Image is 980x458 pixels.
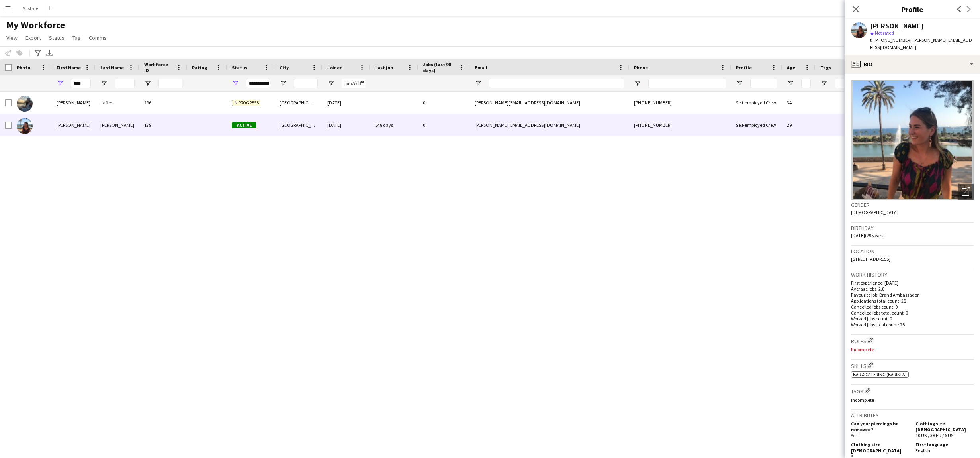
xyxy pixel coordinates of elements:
[736,80,743,87] button: Open Filter Menu
[915,442,974,448] h5: First language
[69,33,84,43] a: Tag
[72,34,81,41] span: Tag
[370,114,418,136] div: 548 days
[57,80,64,87] button: Open Filter Menu
[22,33,44,43] a: Export
[835,79,859,88] input: Tags Filter Input
[870,22,923,29] div: [PERSON_NAME]
[851,224,974,232] h3: Birthday
[634,80,641,87] button: Open Filter Menu
[96,114,139,136] div: [PERSON_NAME]
[731,114,782,136] div: Self-employed Crew
[418,92,470,114] div: 0
[851,298,974,304] p: Applications total count: 28
[275,92,323,114] div: [GEOGRAPHIC_DATA]
[158,79,182,88] input: Workforce ID Filter Input
[851,421,909,432] h5: Can your piercings be removed?
[958,184,974,200] div: Open photos pop-in
[629,114,731,136] div: [PHONE_NUMBER]
[851,248,974,255] h3: Location
[851,232,885,238] span: [DATE] (29 years)
[851,201,974,208] h3: Gender
[17,65,30,71] span: Photo
[232,65,247,71] span: Status
[915,421,974,432] h5: Clothing size [DEMOGRAPHIC_DATA]
[787,65,795,71] span: Age
[851,346,974,352] p: Incomplete
[851,209,898,215] span: [DEMOGRAPHIC_DATA]
[470,92,629,114] div: [PERSON_NAME][EMAIL_ADDRESS][DOMAIN_NAME]
[851,387,974,395] h3: Tags
[851,271,974,278] h3: Work history
[845,4,980,14] h3: Profile
[475,65,487,71] span: Email
[782,92,816,114] div: 34
[787,80,794,87] button: Open Filter Menu
[475,80,482,87] button: Open Filter Menu
[96,92,139,114] div: Jaffer
[327,80,334,87] button: Open Filter Menu
[634,65,648,71] span: Phone
[25,34,41,41] span: Export
[342,79,366,88] input: Joined Filter Input
[232,80,239,87] button: Open Filter Menu
[851,286,974,292] p: Average jobs: 2.8
[870,37,972,50] span: | [PERSON_NAME][EMAIL_ADDRESS][DOMAIN_NAME]
[232,122,256,128] span: Active
[851,322,974,328] p: Worked jobs total count: 28
[52,92,96,114] div: [PERSON_NAME]
[736,65,752,71] span: Profile
[17,96,33,112] img: Sophia Jaffer
[100,80,108,87] button: Open Filter Menu
[851,442,909,454] h5: Clothing size [DEMOGRAPHIC_DATA]
[275,114,323,136] div: [GEOGRAPHIC_DATA]
[851,80,974,200] img: Crew avatar or photo
[33,48,43,58] app-action-btn: Advanced filters
[875,30,894,36] span: Not rated
[648,79,726,88] input: Phone Filter Input
[6,34,18,41] span: View
[851,432,857,438] span: Yes
[915,448,930,454] span: English
[489,79,624,88] input: Email Filter Input
[192,65,207,71] span: Rating
[845,55,980,74] div: Bio
[280,65,289,71] span: City
[470,114,629,136] div: [PERSON_NAME][EMAIL_ADDRESS][DOMAIN_NAME]
[851,397,974,403] p: Incomplete
[16,0,45,16] button: Allstate
[820,80,827,87] button: Open Filter Menu
[57,65,81,71] span: First Name
[49,34,65,41] span: Status
[423,61,456,73] span: Jobs (last 90 days)
[801,79,811,88] input: Age Filter Input
[144,80,151,87] button: Open Filter Menu
[280,80,287,87] button: Open Filter Menu
[851,304,974,310] p: Cancelled jobs count: 0
[139,92,187,114] div: 296
[6,19,65,31] span: My Workforce
[144,61,173,73] span: Workforce ID
[375,65,393,71] span: Last job
[851,310,974,316] p: Cancelled jobs total count: 0
[851,336,974,345] h3: Roles
[851,361,974,370] h3: Skills
[851,280,974,286] p: First experience: [DATE]
[3,33,21,43] a: View
[232,100,260,106] span: In progress
[851,256,890,262] span: [STREET_ADDRESS]
[46,33,68,43] a: Status
[17,118,33,134] img: Sophie McCarthy
[629,92,731,114] div: [PHONE_NUMBER]
[86,33,110,43] a: Comms
[45,48,54,58] app-action-btn: Export XLSX
[731,92,782,114] div: Self-employed Crew
[853,372,907,377] span: Bar & Catering (Barista)
[851,412,974,419] h3: Attributes
[89,34,107,41] span: Comms
[851,292,974,298] p: Favourite job: Brand Ambassador
[323,114,370,136] div: [DATE]
[139,114,187,136] div: 179
[294,79,318,88] input: City Filter Input
[418,114,470,136] div: 0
